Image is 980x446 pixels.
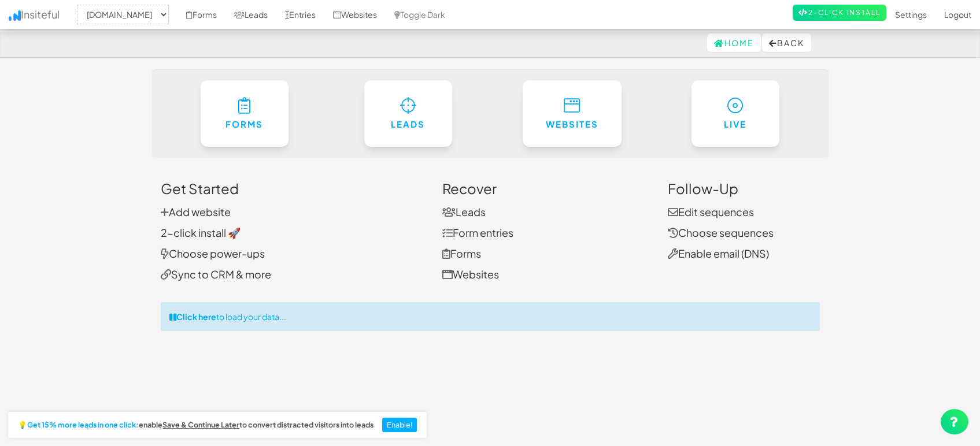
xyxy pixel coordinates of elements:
[715,120,756,129] h6: Live
[161,302,820,331] div: to load your data...
[18,421,373,429] h2: 💡 enable to convert distracted visitors into leads
[691,80,779,147] a: Live
[523,80,622,147] a: Websites
[793,5,886,21] a: 2-Click Install
[707,34,761,52] a: Home
[162,421,239,429] a: Save & Continue Later
[387,120,429,129] h6: Leads
[201,80,289,147] a: Forms
[161,247,265,260] a: Choose power-ups
[668,247,769,260] a: Enable email (DNS)
[442,226,513,239] a: Form entries
[9,10,21,21] img: icon.png
[161,226,241,239] a: 2-click install 🚀
[161,267,271,281] a: Sync to CRM & more
[668,181,820,196] h3: Follow-Up
[668,205,754,218] a: Edit sequences
[546,120,598,129] h6: Websites
[762,34,811,52] button: Back
[442,205,486,218] a: Leads
[442,181,650,196] h3: Recover
[364,80,452,147] a: Leads
[161,205,231,218] a: Add website
[442,267,499,281] a: Websites
[442,247,481,260] a: Forms
[161,181,426,196] h3: Get Started
[176,311,216,322] strong: Click here
[27,421,139,429] strong: Get 15% more leads in one click:
[668,226,774,239] a: Choose sequences
[224,120,265,129] h6: Forms
[162,420,239,429] u: Save & Continue Later
[382,418,417,433] button: Enable!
